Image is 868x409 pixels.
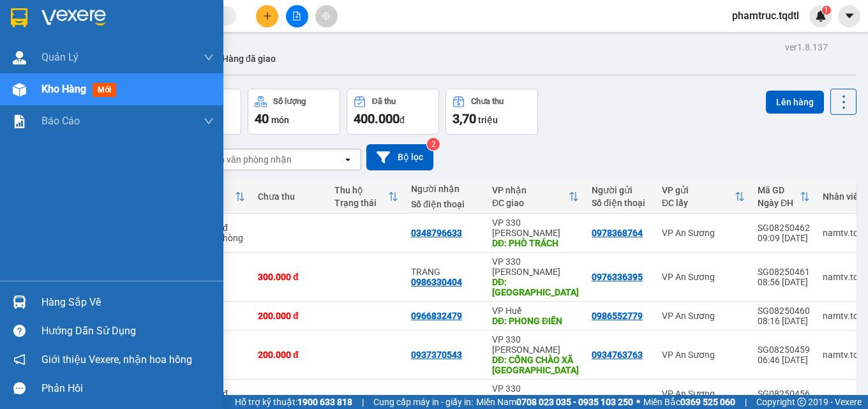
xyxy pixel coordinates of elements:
[328,180,405,214] th: Toggle SortBy
[758,316,810,326] div: 08:16 [DATE]
[655,180,751,214] th: Toggle SortBy
[322,11,331,20] span: aim
[662,389,745,399] div: VP An Sương
[93,83,116,97] span: mới
[662,185,735,195] div: VP gửi
[212,43,286,74] button: Hàng đã giao
[315,5,338,27] button: aim
[492,198,569,208] div: ĐC giao
[411,228,462,238] div: 0348796633
[476,395,633,409] span: Miền Nam
[41,113,80,129] span: Báo cáo
[662,350,745,360] div: VP An Sương
[256,5,278,27] button: plus
[758,185,800,195] div: Mã GD
[592,311,643,321] div: 0986552779
[347,89,439,135] button: Đã thu400.000đ
[478,115,498,125] span: triệu
[592,185,649,195] div: Người gửi
[235,395,352,409] span: Hỗ trợ kỹ thuật:
[745,395,747,409] span: |
[411,277,462,287] div: 0986330404
[41,322,214,341] div: Hướng dẫn sử dụng
[797,398,806,406] span: copyright
[592,198,649,208] div: Số điện thoại
[766,91,824,114] button: Lên hàng
[334,198,388,208] div: Trạng thái
[263,11,272,20] span: plus
[662,272,745,282] div: VP An Sương
[492,383,579,404] div: VP 330 [PERSON_NAME]
[824,6,828,15] span: 1
[13,115,26,128] img: solution-icon
[492,334,579,355] div: VP 330 [PERSON_NAME]
[334,185,388,195] div: Thu hộ
[13,382,26,394] span: message
[41,83,86,95] span: Kho hàng
[41,352,192,368] span: Giới thiệu Vexere, nhận hoa hồng
[13,295,26,309] img: warehouse-icon
[372,97,396,106] div: Đã thu
[492,218,579,238] div: VP 330 [PERSON_NAME]
[492,306,579,316] div: VP Huế
[204,52,214,63] span: down
[258,350,322,360] div: 200.000 đ
[492,277,579,297] div: DĐ: HÀ NỘI
[13,353,26,366] span: notification
[366,144,433,170] button: Bộ lọc
[13,325,26,337] span: question-circle
[258,272,322,282] div: 300.000 đ
[680,397,735,407] strong: 0369 525 060
[758,355,810,365] div: 06:46 [DATE]
[492,238,579,248] div: DĐ: PHÒ TRÁCH
[758,389,810,399] div: SG08250456
[11,8,27,27] img: logo-vxr
[41,379,214,398] div: Phản hồi
[643,395,735,409] span: Miền Bắc
[838,5,860,27] button: caret-down
[41,293,214,312] div: Hàng sắp về
[592,350,643,360] div: 0934763763
[13,51,26,64] img: warehouse-icon
[273,97,306,106] div: Số lượng
[255,111,269,126] span: 40
[411,199,479,209] div: Số điện thoại
[758,223,810,233] div: SG08250462
[258,191,322,202] div: Chưa thu
[822,6,831,15] sup: 1
[751,180,816,214] th: Toggle SortBy
[400,115,405,125] span: đ
[411,311,462,321] div: 0966832479
[362,395,364,409] span: |
[373,395,473,409] span: Cung cấp máy in - giấy in:
[411,267,479,277] div: TRANG
[815,10,827,22] img: icon-new-feature
[492,185,569,195] div: VP nhận
[13,83,26,96] img: warehouse-icon
[492,316,579,326] div: DĐ: PHONG ĐIỀN
[662,198,735,208] div: ĐC lấy
[492,257,579,277] div: VP 330 [PERSON_NAME]
[758,198,800,208] div: Ngày ĐH
[722,8,809,24] span: phamtruc.tqdtl
[411,394,462,404] div: 0384226265
[204,153,292,166] div: Chọn văn phòng nhận
[271,115,289,125] span: món
[486,180,585,214] th: Toggle SortBy
[258,311,322,321] div: 200.000 đ
[248,89,340,135] button: Số lượng40món
[354,111,400,126] span: 400.000
[636,399,640,405] span: ⚪️
[297,397,352,407] strong: 1900 633 818
[516,397,633,407] strong: 0708 023 035 - 0935 103 250
[471,97,504,106] div: Chưa thu
[492,355,579,375] div: DĐ: CỔNG CHÀO XÃ TRUNG HẢI
[662,311,745,321] div: VP An Sương
[204,116,214,126] span: down
[445,89,538,135] button: Chưa thu3,70 triệu
[411,350,462,360] div: 0937370543
[785,40,828,54] div: ver 1.8.137
[758,233,810,243] div: 09:09 [DATE]
[292,11,301,20] span: file-add
[592,228,643,238] div: 0978368764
